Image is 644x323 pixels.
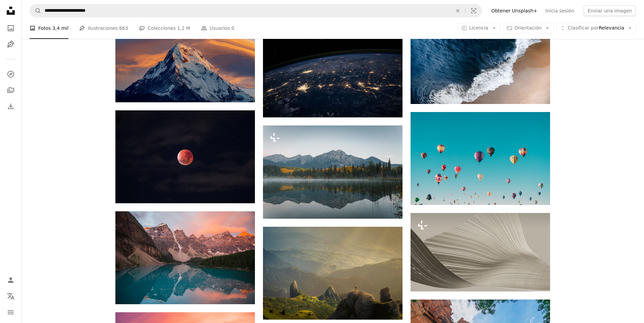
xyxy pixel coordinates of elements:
a: Reflejo de la montaña en el cuerpo de agua [115,255,255,261]
span: Licencia [469,25,488,31]
button: Buscar en Unsplash [30,4,41,17]
a: Obtener Unsplash+ [487,5,541,16]
button: Menú [4,306,17,319]
a: Colecciones 1,2 M [139,17,190,39]
a: Fotografía de paisaje de montaña golpeada por los rayos del sol [263,270,402,276]
a: Un primer plano de un objeto blanco con líneas onduladas [411,249,550,255]
span: Clasificar por [568,25,599,31]
button: Borrar [450,4,465,17]
img: Un lago rodeado de árboles con montañas al fondo [263,125,402,219]
button: Clasificar porRelevancia [556,23,636,34]
a: Iniciar sesión / Registrarse [4,273,17,287]
img: Globos aerostáticos de colores variados durante el día [411,112,550,205]
button: Búsqueda visual [466,4,482,17]
a: Ilustraciones [4,38,17,51]
button: Enviar una imagen [584,5,636,16]
a: Inicia sesión [541,5,578,16]
button: Orientación [503,23,553,34]
a: Explorar [4,67,17,81]
span: 663 [119,24,128,32]
img: Una montaña muy alta cubierta de nieve bajo un cielo nublado [115,10,255,102]
span: 0 [231,24,234,32]
span: 1,2 M [177,24,190,32]
a: Una montaña muy alta cubierta de nieve bajo un cielo nublado [115,53,255,59]
span: Orientación [515,25,542,31]
img: Luna de sangre durante la noche [115,110,255,203]
a: Fotografía aérea de la orilla del mar [411,54,550,60]
img: Fotografía de paisaje de montaña golpeada por los rayos del sol [263,227,402,319]
a: Foto del espacio ultraterrestre [263,68,402,74]
img: Un primer plano de un objeto blanco con líneas onduladas [411,213,550,291]
a: Globos aerostáticos de colores variados durante el día [411,155,550,161]
a: Colecciones [4,84,17,97]
span: Relevancia [568,25,624,32]
img: Reflejo de la montaña en el cuerpo de agua [115,211,255,304]
button: Idioma [4,289,17,303]
img: Fotografía aérea de la orilla del mar [411,11,550,104]
a: Ilustraciones 663 [79,17,128,39]
a: Usuarios 0 [201,17,234,39]
a: Inicio — Unsplash [4,4,17,19]
a: Luna de sangre durante la noche [115,154,255,160]
a: Un lago rodeado de árboles con montañas al fondo [263,169,402,175]
button: Licencia [458,23,500,34]
img: Foto del espacio ultraterrestre [263,24,402,117]
a: Fotos [4,21,17,35]
a: Historial de descargas [4,100,17,113]
form: Encuentra imágenes en todo el sitio [30,4,482,17]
